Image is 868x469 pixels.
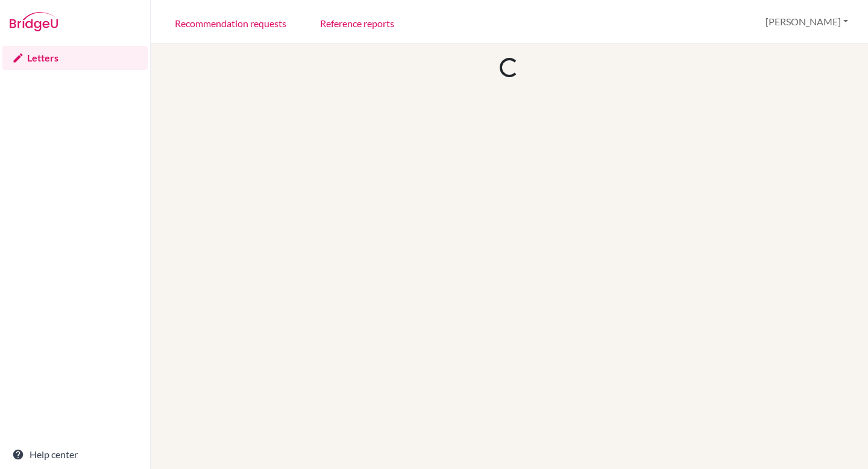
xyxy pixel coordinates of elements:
img: Bridge-U [10,12,58,31]
a: Reference reports [310,2,404,43]
a: Recommendation requests [165,2,296,43]
a: Letters [2,46,148,70]
div: Loading... [500,58,519,77]
a: Help center [2,442,148,467]
button: [PERSON_NAME] [760,10,854,33]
